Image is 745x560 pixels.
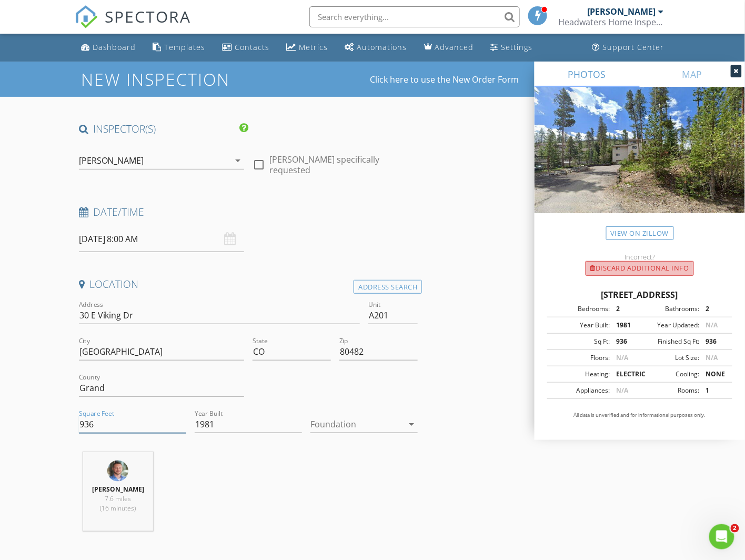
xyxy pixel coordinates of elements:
a: MAP [640,62,745,87]
div: Bedrooms: [550,304,610,314]
p: All data is unverified and for informational purposes only. [547,412,732,419]
div: 936 [699,337,729,346]
div: NONE [699,369,729,379]
a: Dashboard [77,38,140,57]
a: Contacts [218,38,274,57]
a: Support Center [588,38,668,57]
img: streetview [535,87,745,238]
a: SPECTORA [75,14,192,36]
input: Search everything... [309,6,520,27]
h4: INSPECTOR(S) [79,122,248,136]
div: Year Updated: [640,321,699,330]
a: PHOTOS [535,62,640,87]
div: Sq Ft: [550,337,610,346]
div: Finished Sq Ft: [640,337,699,346]
div: Metrics [299,42,328,52]
div: Headwaters Home Inspections [558,17,663,27]
div: Bathrooms: [640,304,699,314]
div: Incorrect? [535,253,745,261]
div: Rooms: [640,386,699,395]
span: N/A [706,321,718,329]
span: N/A [706,353,718,362]
a: Click here to use the New Order Form [370,75,519,84]
div: Year Built: [550,321,610,330]
h4: Location [79,277,418,291]
div: Discard Additional info [586,261,694,276]
a: Templates [149,38,210,57]
a: Automations (Basic) [341,38,411,57]
div: 2 [699,304,729,314]
label: [PERSON_NAME] specifically requested [269,154,418,175]
div: Dashboard [93,42,136,52]
div: Floors: [550,353,610,363]
div: Advanced [435,42,474,52]
div: Address Search [354,280,422,294]
div: Cooling: [640,369,699,379]
div: 1 [699,386,729,395]
div: Appliances: [550,386,610,395]
img: headshot_cropped_2.jpg [107,461,128,482]
span: 7.6 miles [105,494,131,503]
img: The Best Home Inspection Software - Spectora [75,5,98,28]
iframe: Intercom live chat [709,524,734,549]
span: N/A [616,353,628,362]
a: Advanced [420,38,478,57]
div: ELECTRIC [610,369,640,379]
span: N/A [616,386,628,395]
a: Settings [487,38,537,57]
div: 936 [610,337,640,346]
a: View on Zillow [606,226,674,241]
span: 2 [731,524,739,533]
div: Lot Size: [640,353,699,363]
div: Templates [165,42,206,52]
div: [STREET_ADDRESS] [547,288,732,301]
a: Metrics [283,38,333,57]
div: [PERSON_NAME] [79,156,144,165]
h1: New Inspection [81,70,314,88]
div: [PERSON_NAME] [587,6,656,17]
div: Support Center [602,42,664,52]
div: 1981 [610,321,640,330]
strong: [PERSON_NAME] [92,485,144,494]
h4: Date/Time [79,205,418,219]
i: arrow_drop_down [231,154,244,167]
span: SPECTORA [105,5,192,27]
span: (16 minutes) [100,504,136,513]
input: Select date [79,226,244,252]
i: arrow_drop_down [405,418,418,431]
div: Automations [357,42,407,52]
div: Contacts [235,42,270,52]
div: 2 [610,304,640,314]
div: Heating: [550,369,610,379]
div: Settings [501,42,533,52]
